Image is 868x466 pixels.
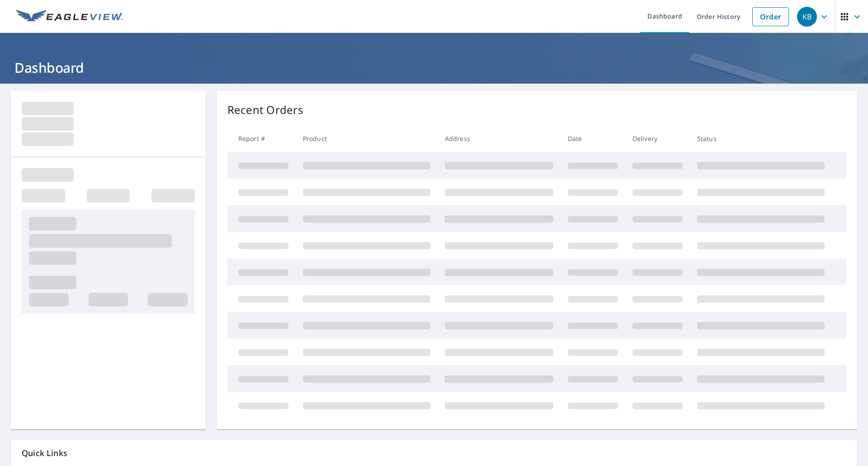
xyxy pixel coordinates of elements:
p: Quick Links [22,447,846,459]
th: Delivery [625,125,690,152]
a: Order [752,7,789,26]
th: Product [296,125,438,152]
th: Address [438,125,561,152]
div: KB [797,7,817,27]
th: Status [690,125,832,152]
th: Report # [227,125,296,152]
th: Date [561,125,625,152]
h1: Dashboard [11,58,857,77]
img: EV Logo [16,10,123,24]
p: Recent Orders [227,102,303,118]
